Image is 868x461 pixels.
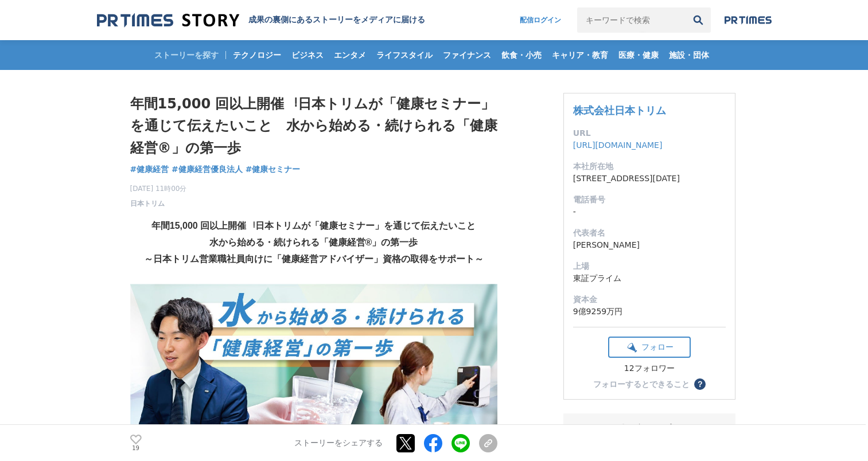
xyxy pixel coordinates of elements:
[130,163,169,175] a: #健康経営
[329,40,371,70] a: エンタメ
[438,50,496,60] span: ファイナンス
[573,104,666,116] a: 株式会社日本トリム
[664,40,714,70] a: 施設・団体
[614,40,663,70] a: 医療・健康
[608,364,691,374] div: 12フォロワー
[246,163,301,175] a: #健康セミナー
[287,50,328,60] span: ビジネス
[130,164,169,174] span: #健康経営
[172,163,243,175] a: #健康経営優良法人
[664,50,714,60] span: 施設・団体
[696,380,704,388] span: ？
[573,227,726,239] dt: 代表者名
[593,380,690,388] div: フォローするとできること
[573,140,663,150] a: [URL][DOMAIN_NAME]
[725,15,772,25] img: prtimes
[547,50,613,60] span: キャリア・教育
[614,50,663,60] span: 医療・健康
[97,13,239,28] img: 成果の裏側にあるストーリーをメディアに届ける
[172,164,243,174] span: #健康経営優良法人
[497,40,546,70] a: 飲食・小売
[573,239,726,251] dd: [PERSON_NAME]
[151,221,476,230] strong: 年間15,000 回以上開催︕⽇本トリムが「健康セミナー」を通じて伝えたいこと
[246,164,301,174] span: #健康セミナー
[144,254,484,264] strong: ～⽇本トリム営業職社員向けに「健康経営アドバイザー」資格の取得をサポート～
[573,173,726,185] dd: [STREET_ADDRESS][DATE]
[573,306,726,318] dd: 9億9259万円
[372,50,437,60] span: ライフスタイル
[130,446,142,451] p: 19
[608,337,691,358] button: フォロー
[130,93,497,159] h1: 年間15,000 回以上開催︕⽇本トリムが「健康セミナー」を通じて伝えたいこと ⽔から始める・続けられる「健康経営®」の第⼀歩
[329,50,371,60] span: エンタメ
[694,378,706,390] button: ？
[97,13,425,28] a: 成果の裏側にあるストーリーをメディアに届ける 成果の裏側にあるストーリーをメディアに届ける
[573,206,726,218] dd: -
[573,127,726,139] dt: URL
[573,260,726,272] dt: 上場
[209,237,418,247] strong: ⽔から始める・続けられる「健康経営®」の第⼀歩
[573,272,726,284] dd: 東証プライム
[573,161,726,173] dt: 本社所在地
[228,50,286,60] span: テクノロジー
[573,294,726,306] dt: 資本金
[248,15,425,25] h2: 成果の裏側にあるストーリーをメディアに届ける
[547,40,613,70] a: キャリア・教育
[497,50,546,60] span: 飲食・小売
[372,40,437,70] a: ライフスタイル
[287,40,328,70] a: ビジネス
[294,438,383,448] p: ストーリーをシェアする
[573,194,726,206] dt: 電話番号
[508,7,573,33] a: 配信ログイン
[438,40,496,70] a: ファイナンス
[686,7,711,33] button: 検索
[573,423,726,436] div: メディア問い合わせ先
[130,183,187,194] span: [DATE] 11時00分
[577,7,686,33] input: キーワードで検索
[228,40,286,70] a: テクノロジー
[130,198,165,209] a: 日本トリム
